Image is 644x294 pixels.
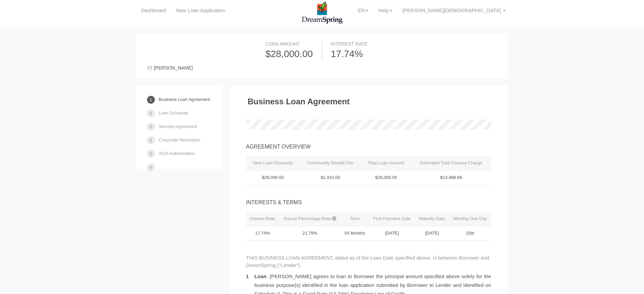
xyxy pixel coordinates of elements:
[265,47,319,61] div: $28,000.00
[159,134,200,146] a: Corporate Resolution
[248,97,350,106] h3: Business Loan Agreement
[279,226,340,241] td: 21.79%
[340,226,369,241] td: 54 Months
[331,47,378,61] div: 17.74%
[246,226,280,241] td: 17.74%
[265,41,319,47] div: Loan Amount
[415,226,449,241] td: [DATE]
[246,212,280,226] th: Interest Rate
[255,273,267,279] b: Loan
[361,170,411,185] td: $28,000.00
[246,254,491,269] p: THIS BUSINESS LOAN AGREEMENT, dated as of the Loan Date specified above, is between Borrower and ...
[300,156,361,170] th: Community Benefit Fee
[246,143,491,151] div: AGREEMENT OVERVIEW
[159,93,210,105] a: Business Loan Agreement
[159,121,197,132] a: Security Agreement
[246,199,491,207] div: INTERESTS & TERMS
[246,156,300,170] th: New Loan Proceeds
[159,148,195,159] a: ACH Authorization
[279,212,340,226] th: Annual Percentage Rate
[331,41,378,47] div: Interest Rate
[159,107,188,119] a: Loan Schedule
[369,212,415,226] th: First Payment Date
[449,212,491,226] th: Monthly Due Day
[369,226,415,241] td: [DATE]
[449,226,491,241] td: 15th
[300,170,361,185] td: $1,910.00
[154,65,193,71] span: [PERSON_NAME]
[361,156,411,170] th: Total Loan Amount
[415,212,449,226] th: Maturity Date
[402,7,501,13] span: [PERSON_NAME][DEMOGRAPHIC_DATA]
[411,156,491,170] th: Estimated Total Finance Charge
[411,170,491,185] td: $14,988.66
[340,212,369,226] th: Term
[147,65,152,71] img: user-1c9fd2761cee6e1c551a576fc8a3eb88bdec9f05d7f3aff15e6bd6b6821838cb.svg
[246,170,300,185] td: $26,090.00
